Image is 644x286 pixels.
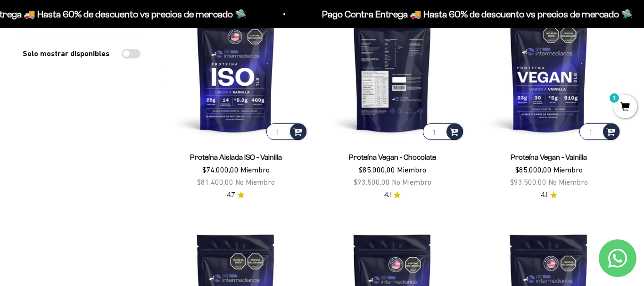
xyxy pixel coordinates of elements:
span: $93.500,00 [354,178,390,186]
span: No Miembro [548,178,588,186]
span: $93.500,00 [510,178,546,186]
span: $81.400,00 [197,178,233,186]
mark: 1 [609,92,620,104]
span: Miembro [240,165,270,174]
span: No Miembro [392,178,431,186]
span: No Miembro [235,178,275,186]
span: Miembro [397,165,426,174]
label: Solo mostrar disponibles [23,48,109,60]
a: 1 [613,102,637,113]
a: 4.74.7 de 5.0 estrellas [227,190,245,200]
span: $85.000,00 [515,165,552,174]
a: 4.14.1 de 5.0 estrellas [384,190,401,200]
span: $74.000,00 [202,165,239,174]
p: Pago Contra Entrega 🚚 Hasta 60% de descuento vs precios de mercado 🛸 [320,7,630,22]
a: Proteína Vegan - Chocolate [349,153,436,161]
a: Proteína Vegan - Vainilla [511,153,587,161]
span: Miembro [553,165,583,174]
span: 4.1 [384,190,391,200]
span: 4.7 [227,190,235,200]
a: 4.14.1 de 5.0 estrellas [541,190,557,200]
span: $85.000,00 [359,165,395,174]
a: Proteína Aislada ISO - Vainilla [190,153,282,161]
span: 4.1 [541,190,547,200]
